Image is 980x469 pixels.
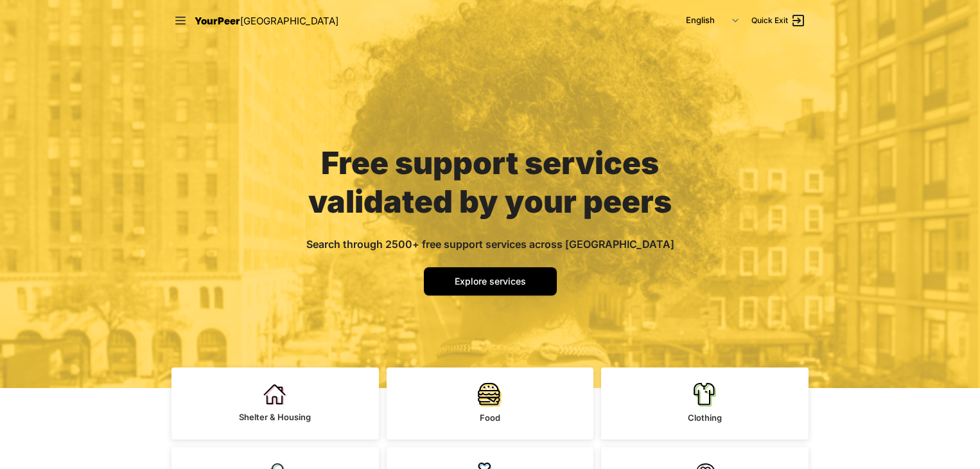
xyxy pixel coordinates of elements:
[308,144,672,220] span: Free support services validated by your peers
[480,412,500,423] span: Food
[240,15,338,27] span: [GEOGRAPHIC_DATA]
[424,267,557,296] a: Explore services
[688,412,722,423] span: Clothing
[751,15,788,26] span: Quick Exit
[601,367,809,439] a: Clothing
[171,367,379,439] a: Shelter & Housing
[195,15,240,27] span: YourPeer
[751,13,806,28] a: Quick Exit
[387,367,594,439] a: Food
[455,276,526,287] span: Explore services
[195,13,338,29] a: YourPeer[GEOGRAPHIC_DATA]
[306,238,674,251] span: Search through 2500+ free support services across [GEOGRAPHIC_DATA]
[239,412,311,422] span: Shelter & Housing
